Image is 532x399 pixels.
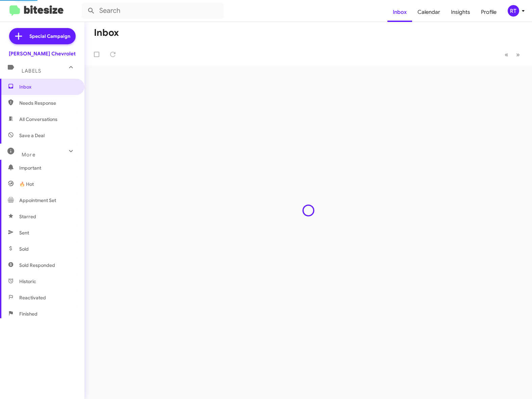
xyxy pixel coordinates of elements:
[94,27,119,38] h1: Inbox
[19,294,46,301] span: Reactivated
[19,278,36,285] span: Historic
[446,2,476,22] a: Insights
[19,310,37,317] span: Finished
[19,246,29,252] span: Sold
[9,50,76,57] div: [PERSON_NAME] Chevrolet
[19,83,77,90] span: Inbox
[22,68,41,74] span: Labels
[82,3,224,19] input: Search
[9,28,76,44] a: Special Campaign
[516,50,520,59] span: »
[19,213,36,220] span: Starred
[19,165,77,171] span: Important
[505,50,508,59] span: «
[501,48,524,61] nav: Page navigation example
[19,132,45,139] span: Save a Deal
[412,2,446,22] a: Calendar
[19,262,55,269] span: Sold Responded
[19,116,57,123] span: All Conversations
[19,181,34,188] span: 🔥 Hot
[29,33,70,40] span: Special Campaign
[19,197,56,204] span: Appointment Set
[19,229,29,236] span: Sent
[387,2,412,22] a: Inbox
[512,48,524,61] button: Next
[508,5,519,17] div: RT
[502,5,525,17] button: RT
[22,152,35,158] span: More
[501,48,512,61] button: Previous
[476,2,502,22] a: Profile
[19,100,77,106] span: Needs Response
